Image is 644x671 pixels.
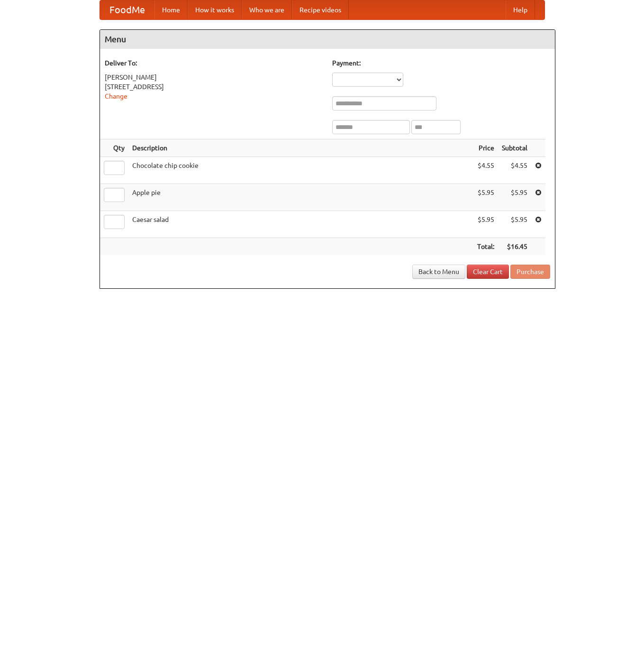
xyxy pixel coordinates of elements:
[128,184,473,211] td: Apple pie
[100,139,128,157] th: Qty
[506,0,535,19] a: Help
[154,0,188,19] a: Home
[128,211,473,238] td: Caesar salad
[510,265,550,279] button: Purchase
[467,265,509,279] a: Clear Cart
[105,92,127,100] a: Change
[412,265,465,279] a: Back to Menu
[188,0,242,19] a: How it works
[100,30,555,49] h4: Menu
[105,73,323,82] div: [PERSON_NAME]
[128,157,473,184] td: Chocolate chip cookie
[498,184,531,211] td: $5.95
[473,184,498,211] td: $5.95
[100,0,154,19] a: FoodMe
[498,238,531,256] th: $16.45
[105,82,323,92] div: [STREET_ADDRESS]
[292,0,349,19] a: Recipe videos
[332,58,550,68] h5: Payment:
[105,58,323,68] h5: Deliver To:
[242,0,292,19] a: Who we are
[473,157,498,184] td: $4.55
[498,139,531,157] th: Subtotal
[473,238,498,256] th: Total:
[473,211,498,238] td: $5.95
[498,157,531,184] td: $4.55
[128,139,473,157] th: Description
[473,139,498,157] th: Price
[498,211,531,238] td: $5.95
